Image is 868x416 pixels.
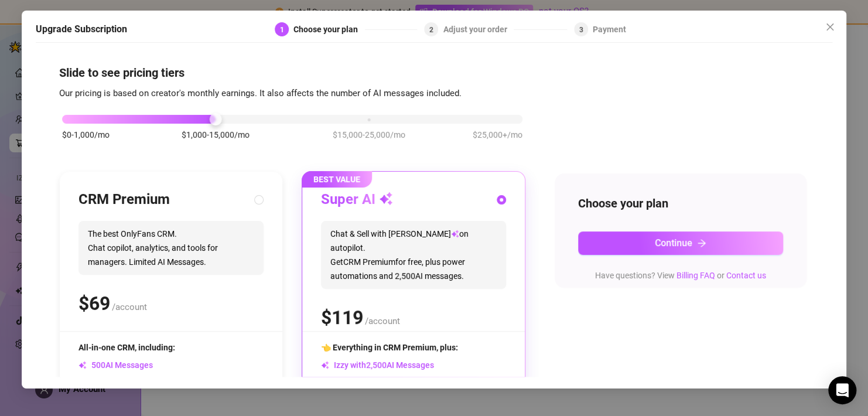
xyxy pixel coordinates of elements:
[825,22,835,32] span: close
[36,22,127,36] h5: Upgrade Subscription
[182,128,250,141] span: $1,000-15,000/mo
[443,22,514,36] div: Adjust your order
[333,128,405,141] span: $15,000-25,000/mo
[78,360,153,370] span: AI Messages
[697,238,706,248] span: arrow-right
[655,237,692,248] span: Continue
[473,128,522,141] span: $25,000+/mo
[302,171,372,187] span: BEST VALUE
[595,271,766,280] span: Have questions? View or
[579,25,583,33] span: 3
[726,271,766,280] a: Contact us
[578,231,783,255] button: Continuearrow-right
[78,343,175,352] span: All-in-one CRM, including:
[293,22,365,36] div: Choose your plan
[59,87,462,98] span: Our pricing is based on creator's monthly earnings. It also affects the number of AI messages inc...
[321,190,393,209] h3: Super AI
[321,343,458,352] span: 👈 Everything in CRM Premium, plus:
[821,22,839,32] span: Close
[78,190,170,209] h3: CRM Premium
[365,316,400,326] span: /account
[112,302,147,312] span: /account
[62,128,110,141] span: $0-1,000/mo
[321,360,434,370] span: Izzy with AI Messages
[59,64,809,80] h4: Slide to see pricing tiers
[78,221,264,275] span: The best OnlyFans CRM. Chat copilot, analytics, and tools for managers. Limited AI Messages.
[578,195,783,212] h4: Choose your plan
[593,22,626,36] div: Payment
[821,18,839,36] button: Close
[78,292,110,315] span: $
[828,376,856,404] div: Open Intercom Messenger
[676,271,715,280] a: Billing FAQ
[429,25,433,33] span: 2
[279,25,283,33] span: 1
[321,306,363,329] span: $
[321,221,506,289] span: Chat & Sell with [PERSON_NAME] on autopilot. Get CRM Premium for free, plus power automations and...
